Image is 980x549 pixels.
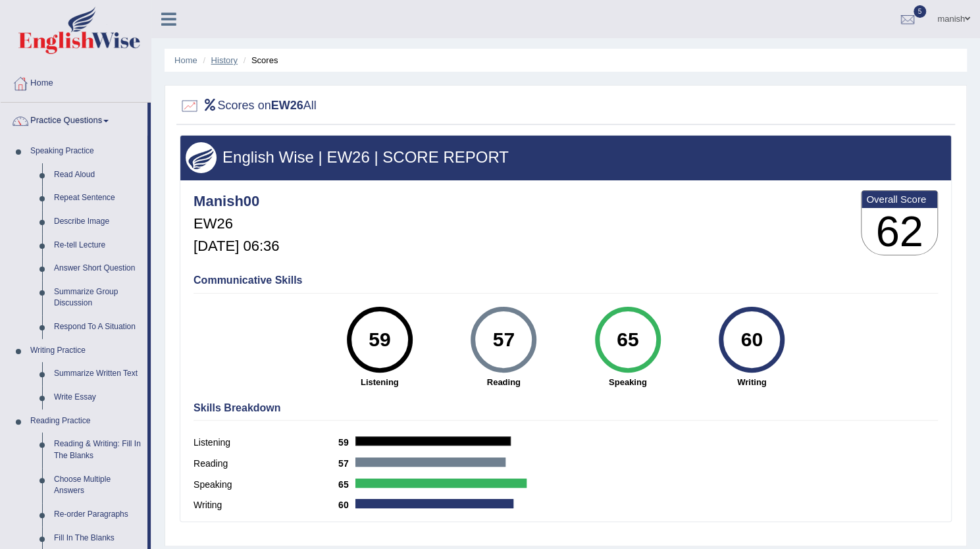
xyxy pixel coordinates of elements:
[728,312,776,367] div: 60
[186,142,217,173] img: wings.png
[338,500,355,510] b: 60
[193,478,338,492] label: Speaking
[48,362,147,386] a: Summarize Written Text
[211,55,238,65] a: History
[355,312,403,367] div: 59
[48,386,147,409] a: Write Essay
[866,194,933,205] b: Overall Score
[24,140,147,163] a: Speaking Practice
[48,210,147,234] a: Describe Image
[604,312,652,367] div: 65
[48,163,147,187] a: Read Aloud
[338,437,355,448] b: 59
[240,54,278,66] li: Scores
[573,376,684,388] strong: Speaking
[48,315,147,339] a: Respond To A Situation
[1,103,147,136] a: Practice Questions
[338,479,355,490] b: 65
[48,234,147,257] a: Re-tell Lecture
[48,186,147,210] a: Repeat Sentence
[193,274,938,286] h4: Communicative Skills
[193,194,279,209] h4: Manish00
[193,238,279,254] h5: [DATE] 06:36
[48,257,147,280] a: Answer Short Question
[48,503,147,527] a: Re-order Paragraphs
[193,216,279,232] h5: EW26
[193,498,338,512] label: Writing
[48,280,147,315] a: Summarize Group Discussion
[174,55,197,65] a: Home
[48,468,147,503] a: Choose Multiple Answers
[193,457,338,471] label: Reading
[862,208,937,255] h3: 62
[186,149,946,166] h3: English Wise | EW26 | SCORE REPORT
[271,99,303,112] b: EW26
[48,432,147,467] a: Reading & Writing: Fill In The Blanks
[24,339,147,363] a: Writing Practice
[338,458,355,469] b: 57
[480,312,528,367] div: 57
[193,402,938,414] h4: Skills Breakdown
[914,5,927,18] span: 5
[1,65,151,98] a: Home
[180,96,317,116] h2: Scores on All
[448,376,559,388] strong: Reading
[193,436,338,450] label: Listening
[324,376,436,388] strong: Listening
[696,376,808,388] strong: Writing
[24,409,147,433] a: Reading Practice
